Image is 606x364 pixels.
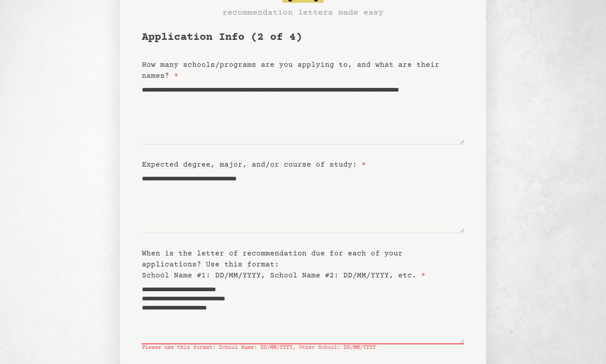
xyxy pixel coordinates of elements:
label: How many schools/programs are you applying to, and what are their names? [142,61,439,80]
label: Expected degree, major, and/or course of study: [142,161,366,169]
span: Please use this format: School Name: DD/MM/YYYY, Other School: DD/MM/YYYY [142,344,464,352]
h1: Application Info (2 of 4) [142,30,464,45]
label: When is the letter of recommendation due for each of your applications? Use this format: School N... [142,250,426,280]
h3: recommendation letters made easy [222,6,384,19]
